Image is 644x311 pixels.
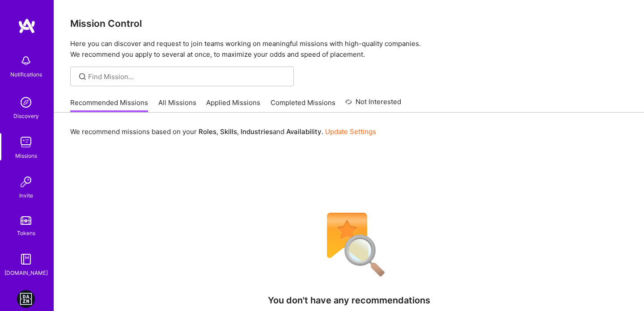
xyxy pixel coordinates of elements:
div: Invite [19,191,33,200]
img: logo [18,18,36,34]
img: teamwork [17,133,35,151]
a: Not Interested [345,97,401,113]
a: All Missions [158,98,196,113]
a: DAZN: Event Moderators for Israel Based Team [15,290,37,308]
a: Applied Missions [206,98,260,113]
img: No Results [311,207,387,283]
i: icon SearchGrey [77,71,88,82]
div: Tokens [17,228,35,238]
p: Here you can discover and request to join teams working on meaningful missions with high-quality ... [70,38,628,60]
a: Completed Missions [271,98,335,113]
div: Discovery [13,111,39,121]
div: Missions [15,151,37,160]
img: bell [17,52,35,70]
div: [DOMAIN_NAME] [4,268,48,277]
img: discovery [17,93,35,111]
div: Notifications [10,70,42,79]
input: Find Mission... [88,72,287,81]
h3: Mission Control [70,18,628,29]
a: Update Settings [325,127,376,136]
b: Roles [199,127,216,136]
h4: You don't have any recommendations [268,295,430,306]
img: Invite [17,173,35,191]
b: Skills [220,127,237,136]
b: Availability [286,127,322,136]
p: We recommend missions based on your , , and . [70,127,376,136]
a: Recommended Missions [70,98,148,113]
img: DAZN: Event Moderators for Israel Based Team [17,290,35,308]
b: Industries [241,127,273,136]
img: guide book [17,250,35,268]
img: tokens [21,216,31,225]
